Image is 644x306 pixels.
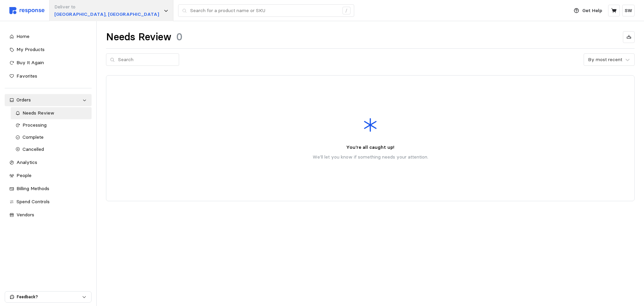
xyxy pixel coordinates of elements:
[342,7,351,15] div: /
[582,7,602,14] p: Get Help
[625,7,632,14] p: SW
[9,7,45,14] img: svg%3e
[11,143,92,156] a: Cancelled
[16,59,44,65] span: Buy It Again
[5,209,92,221] a: Vendors
[5,183,92,195] a: Billing Methods
[5,31,92,43] a: Home
[16,96,80,104] div: Orders
[11,107,92,119] a: Needs Review
[176,31,182,44] h1: 0
[588,56,622,63] div: By most recent
[16,33,30,39] span: Home
[22,110,54,116] span: Needs Review
[5,196,92,208] a: Spend Controls
[16,199,50,205] span: Spend Controls
[118,54,175,66] input: Search
[16,73,37,79] span: Favorites
[11,131,92,143] a: Complete
[190,5,339,17] input: Search for a product name or SKU
[22,122,47,128] span: Processing
[5,94,92,106] a: Orders
[106,31,171,44] h1: Needs Review
[570,4,606,17] button: Get Help
[22,134,44,140] span: Complete
[622,5,635,16] button: SW
[16,159,37,165] span: Analytics
[54,11,159,18] p: [GEOGRAPHIC_DATA], [GEOGRAPHIC_DATA]
[5,44,92,56] a: My Products
[17,294,82,300] p: Feedback?
[22,146,44,152] span: Cancelled
[313,154,428,161] p: We'll let you know if something needs your attention.
[5,70,92,82] a: Favorites
[5,157,92,169] a: Analytics
[16,212,34,218] span: Vendors
[16,185,49,191] span: Billing Methods
[54,3,159,11] p: Deliver to
[16,172,32,178] span: People
[16,46,45,52] span: My Products
[346,144,394,151] p: You're all caught up!
[11,119,92,131] a: Processing
[5,292,91,302] button: Feedback?
[5,170,92,182] a: People
[5,57,92,69] a: Buy It Again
